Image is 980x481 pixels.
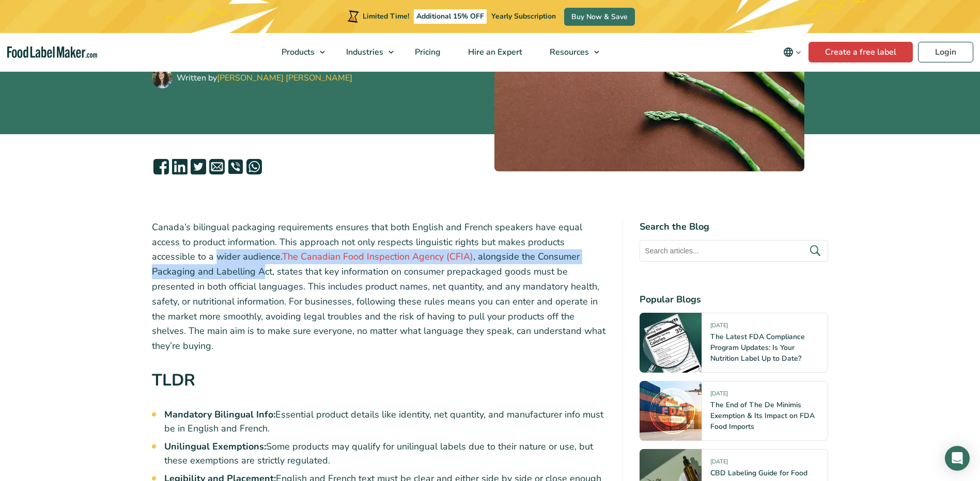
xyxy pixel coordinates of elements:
[710,458,728,470] span: [DATE]
[710,400,815,431] a: The End of The De Minimis Exemption & Its Impact on FDA Food Imports
[808,42,913,62] a: Create a free label
[343,46,384,58] span: Industries
[455,33,534,71] a: Hire an Expert
[640,293,828,307] h4: Popular Blogs
[278,46,316,58] span: Products
[164,408,275,421] strong: Mandatory Bilingual Info:
[945,446,970,471] div: Open Intercom Messenger
[363,11,409,21] span: Limited Time!
[333,33,399,71] a: Industries
[564,8,635,26] a: Buy Now & Save
[152,68,173,88] img: Maria Abi Hanna - Food Label Maker
[164,408,606,436] li: Essential product details like identity, net quantity, and manufacturer info must be in English a...
[152,369,195,391] strong: TLDR
[164,440,606,468] li: Some products may qualify for unilingual labels due to their nature or use, but these exemptions ...
[491,11,556,21] span: Yearly Subscription
[710,322,728,333] span: [DATE]
[268,33,330,71] a: Products
[414,9,487,24] span: Additional 15% OFF
[177,72,352,84] div: Written by
[401,33,452,71] a: Pricing
[710,390,728,402] span: [DATE]
[465,46,523,58] span: Hire an Expert
[547,46,590,58] span: Resources
[710,332,805,363] a: The Latest FDA Compliance Program Updates: Is Your Nutrition Label Up to Date?
[640,240,828,262] input: Search articles...
[164,440,266,453] strong: Unilingual Exemptions:
[918,42,973,62] a: Login
[7,46,97,58] a: Food Label Maker homepage
[282,250,473,263] a: The Canadian Food Inspection Agency (CFIA)
[217,72,352,84] a: [PERSON_NAME] [PERSON_NAME]
[536,33,604,71] a: Resources
[412,46,442,58] span: Pricing
[152,220,606,354] p: Canada’s bilingual packaging requirements ensures that both English and French speakers have equa...
[776,42,808,62] button: Change language
[640,220,828,234] h4: Search the Blog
